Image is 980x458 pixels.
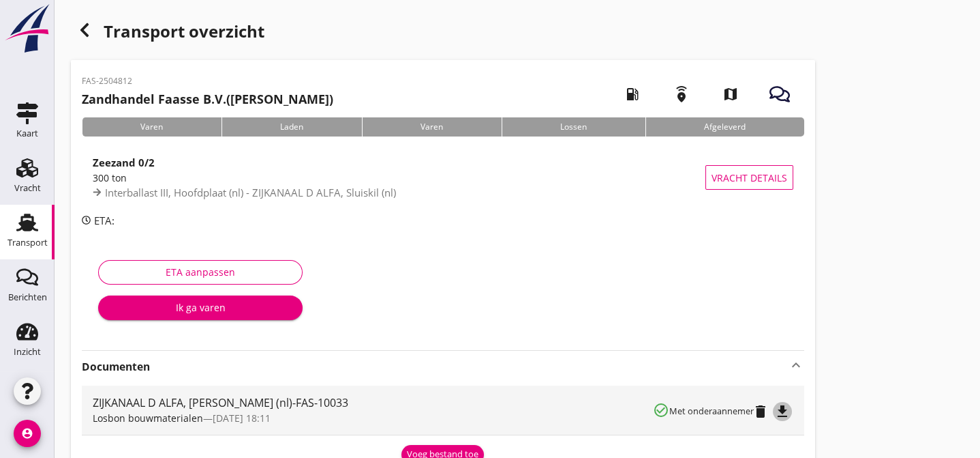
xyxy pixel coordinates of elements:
div: Inzicht [14,347,41,356]
p: FAS-2504812 [82,75,333,87]
div: Varen [362,117,502,137]
h2: ([PERSON_NAME]) [82,90,333,109]
strong: Zandhandel Faasse B.V. [82,91,226,107]
div: Kaart [16,129,38,138]
strong: Zeezand 0/2 [93,156,155,169]
span: Interballast III, Hoofdplaat (nl) - ZIJKANAAL D ALFA, Sluiskil (nl) [105,186,396,199]
button: ETA aanpassen [98,260,303,285]
div: — [93,411,653,425]
div: ETA aanpassen [110,265,291,279]
button: Vracht details [705,165,793,190]
div: ZIJKANAAL D ALFA, [PERSON_NAME] (nl)-FAS-10033 [93,395,653,411]
span: Losbon bouwmaterialen [93,412,203,425]
i: file_download [774,403,791,420]
div: Varen [82,117,221,137]
div: Laden [221,117,362,137]
span: Vracht details [711,171,787,185]
span: ETA: [94,214,114,227]
i: local_gas_station [613,75,652,113]
div: Ik ga varen [109,300,292,315]
div: Berichten [8,293,47,302]
i: check_circle_outline [653,402,669,418]
a: Zeezand 0/2300 tonInterballast III, Hoofdplaat (nl) - ZIJKANAAL D ALFA, Sluiskil (nl)Vracht details [82,147,804,207]
div: 300 ton [93,171,705,185]
i: map [711,75,750,113]
i: account_circle [14,420,41,447]
small: Met onderaannemer [669,405,754,417]
div: Afgeleverd [645,117,804,137]
div: Transport [7,238,48,247]
div: Lossen [502,117,645,137]
i: delete [752,403,769,420]
h1: Transport overzicht [71,16,815,60]
i: keyboard_arrow_up [788,357,804,373]
span: [DATE] 18:11 [213,412,271,425]
strong: Documenten [82,359,788,375]
button: Ik ga varen [98,296,303,320]
i: emergency_share [662,75,701,113]
img: logo-small.a267ee39.svg [3,3,52,54]
div: Vracht [14,184,41,192]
